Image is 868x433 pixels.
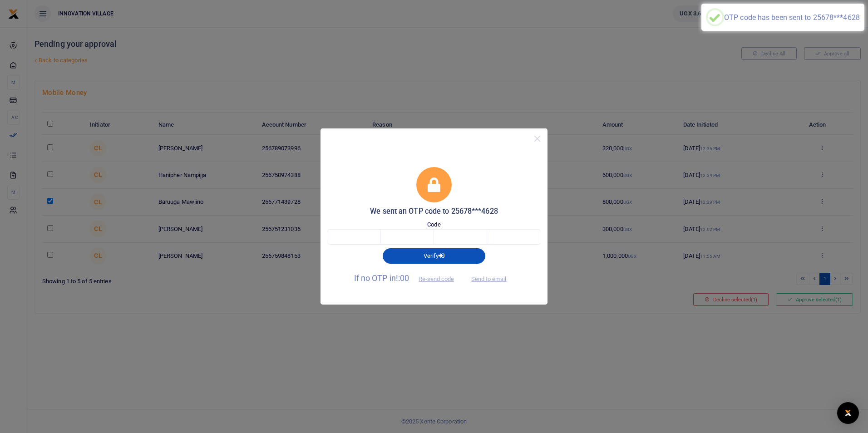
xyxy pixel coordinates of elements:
[724,13,860,22] div: OTP code has been sent to 25678***4628
[837,402,859,424] div: Open Intercom Messenger
[383,248,485,264] button: Verify
[354,273,462,283] span: If no OTP in
[427,220,440,229] label: Code
[328,207,540,216] h5: We sent an OTP code to 25678***4628
[531,132,544,145] button: Close
[396,273,409,283] span: !:00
